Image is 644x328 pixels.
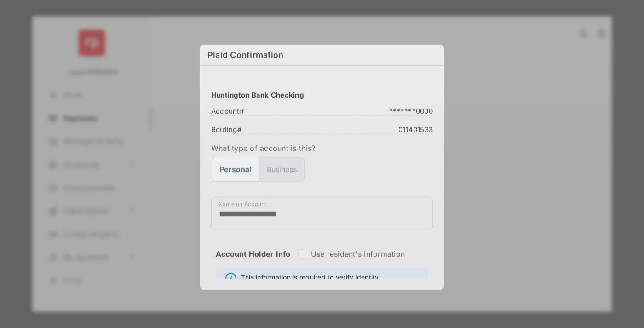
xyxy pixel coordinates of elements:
span: Routing # [211,125,245,132]
h3: Huntington Bank Checking [211,91,433,99]
label: Use resident's information [311,249,405,259]
button: Business [259,157,305,182]
label: What type of account is this? [211,144,433,153]
span: Account # [211,107,247,114]
button: Personal [212,157,259,182]
h6: Plaid Confirmation [200,45,444,66]
span: This information is required to verify identity. [241,273,380,284]
span: 011401533 [396,125,433,132]
strong: Account Holder Info [216,249,291,275]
